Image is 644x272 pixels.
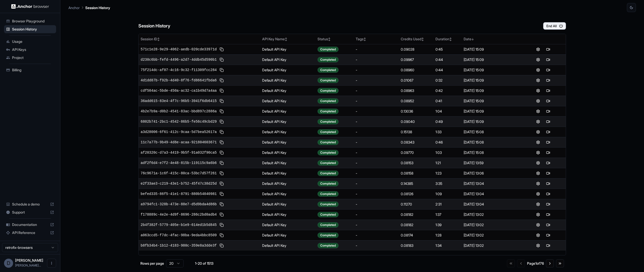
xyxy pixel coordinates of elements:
[435,37,460,42] div: Duration
[435,181,460,186] div: 3:35
[464,160,518,165] div: [DATE] 13:59
[260,127,316,137] td: Default API Key
[317,171,339,176] div: Completed
[4,54,56,62] div: Project
[401,181,431,186] div: 0.14385
[464,67,518,73] div: [DATE] 15:09
[260,199,316,209] td: Default API Key
[141,160,217,165] span: adf2f6d4-e7f2-4e48-815b-119115c9a6b6
[356,233,397,238] div: -
[356,57,397,62] div: -
[435,222,460,227] div: 1:39
[85,5,110,10] p: Session History
[401,98,431,104] div: 0.08952
[421,37,424,41] span: ↕
[401,119,431,124] div: 0.09040
[141,171,217,176] span: 76c9671a-1c6f-415c-80ca-53bc7d57f261
[401,243,431,248] div: 0.08183
[435,243,460,248] div: 1:34
[141,212,217,217] span: f178889c-4e2e-4d9f-8696-286c2bd0adb4
[464,243,518,248] div: [DATE] 13:02
[356,191,397,196] div: -
[12,222,48,227] span: Documentation
[12,55,54,60] span: Project
[401,222,431,227] div: 0.08182
[464,109,518,114] div: [DATE] 15:09
[464,150,518,155] div: [DATE] 15:08
[4,66,56,74] div: Billing
[435,160,460,165] div: 1:21
[141,47,217,52] span: 571c1e28-9e29-4062-aedb-020cde33971d
[356,119,397,124] div: -
[435,150,460,155] div: 1:03
[317,37,352,42] div: Status
[12,230,48,235] span: API Reference
[328,37,331,41] span: ↕
[464,191,518,196] div: [DATE] 13:04
[317,140,339,145] div: Completed
[401,78,431,83] div: 0.01067
[317,232,339,238] div: Completed
[141,150,217,155] span: af20320c-d7a3-4419-9b5f-91a032f90ca5
[401,191,431,196] div: 0.08126
[157,37,160,41] span: ↕
[401,160,431,165] div: 0.08153
[192,261,217,266] div: 1-20 of 1513
[401,140,431,145] div: 0.08343
[4,208,56,216] div: Support
[435,88,460,93] div: 0:42
[141,37,258,42] div: Session ID
[15,258,43,262] span: Daniel Portela
[141,119,217,124] span: 6802b741-2bc1-4542-86b5-fe56c49cbd29
[464,88,518,93] div: [DATE] 15:09
[260,96,316,106] td: Default API Key
[356,150,397,155] div: -
[401,150,431,155] div: 0.09770
[141,88,217,93] span: cdf504ac-5bde-450a-ac32-ca1b49d7a4aa
[435,140,460,145] div: 0:46
[356,160,397,165] div: -
[260,116,316,127] td: Default API Key
[464,57,518,62] div: [DATE] 15:09
[317,212,339,217] div: Completed
[317,57,339,62] div: Completed
[141,98,217,104] span: 36add615-83e4-4f7c-96b5-3941f6db6415
[464,222,518,227] div: [DATE] 13:02
[15,263,41,267] span: daniel@retrofix.ai
[260,137,316,147] td: Default API Key
[260,230,316,240] td: Default API Key
[401,129,431,134] div: 0.15138
[260,168,316,178] td: Default API Key
[12,39,54,44] span: Usage
[12,202,48,207] span: Schedule a demo
[464,140,518,145] div: [DATE] 15:08
[12,67,54,73] span: Billing
[401,47,431,52] div: 0.09028
[356,222,397,227] div: -
[47,259,56,268] button: Open menu
[356,37,397,42] div: Tags
[435,212,460,217] div: 1:37
[317,78,339,83] div: Completed
[141,129,217,134] span: a3d28006-6f61-412c-9caa-5d7bea52617a
[435,98,460,104] div: 0:41
[4,17,56,25] div: Browser Playground
[260,209,316,220] td: Default API Key
[356,202,397,207] div: -
[464,171,518,176] div: [DATE] 13:06
[435,47,460,52] div: 0:45
[435,233,460,238] div: 1:28
[464,47,518,52] div: [DATE] 15:09
[260,178,316,189] td: Default API Key
[435,57,460,62] div: 0:44
[317,160,339,166] div: Completed
[285,37,287,41] span: ↕
[260,220,316,230] td: Default API Key
[356,98,397,104] div: -
[140,261,164,266] p: Rows per page
[317,150,339,155] div: Completed
[141,140,217,145] span: 11c7a77b-9b49-4d8e-acaa-921804603671
[527,261,544,266] div: Page 1 of 76
[141,233,217,238] span: a063ccd5-f7dc-4fac-98ba-9eda4bbc8509
[4,229,56,237] div: API Reference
